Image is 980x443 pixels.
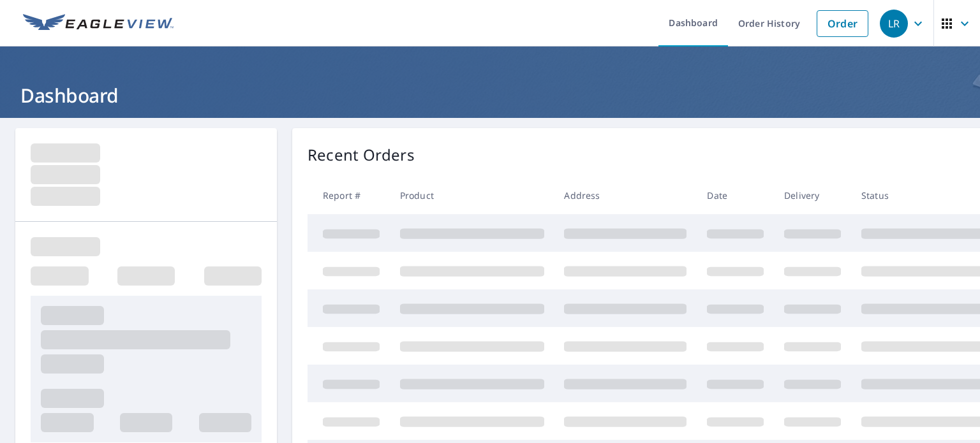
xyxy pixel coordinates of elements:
[390,177,554,214] th: Product
[817,10,868,37] a: Order
[774,177,851,214] th: Delivery
[880,10,908,38] div: LR
[308,177,390,214] th: Report #
[308,143,415,166] p: Recent Orders
[554,177,697,214] th: Address
[23,14,174,33] img: EV Logo
[15,82,965,108] h1: Dashboard
[697,177,774,214] th: Date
